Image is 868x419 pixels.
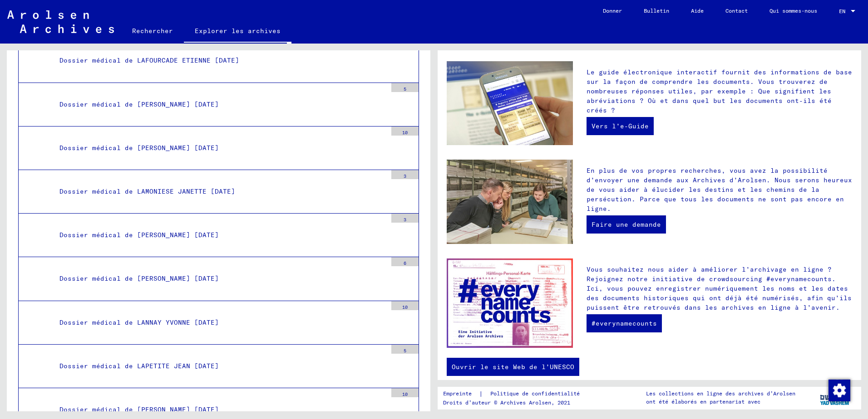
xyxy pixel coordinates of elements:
img: yv_logo.png [818,386,852,409]
p: Droits d’auteur © Archives Arolsen, 2021 [443,399,591,407]
img: inquiries.jpg [447,160,573,244]
a: Ouvrir le site Web de l’UNESCO [447,358,579,376]
div: 3 [391,170,419,179]
a: Faire une demande [587,215,666,234]
div: 10 [391,301,419,310]
span: EN [839,8,849,15]
a: Vers l’e-Guide [587,117,654,135]
img: Modifier le consentement [829,380,850,401]
a: #everynamecounts [587,314,662,332]
div: Dossier médical de [PERSON_NAME] [DATE] [53,96,387,113]
p: En plus de vos propres recherches, vous avez la possibilité d’envoyer une demande aux Archives d’... [587,166,852,214]
div: Dossier médical de [PERSON_NAME] [DATE] [53,401,387,419]
div: Dossier médical de LANNAY YVONNE [DATE] [53,314,387,331]
div: 6 [391,257,419,266]
font: | [479,389,483,399]
div: Modifier le consentement [828,379,850,401]
div: 5 [391,345,419,354]
div: 10 [391,388,419,397]
div: 3 [391,214,419,223]
p: ont été élaborés en partenariat avec [646,398,795,406]
a: Politique de confidentialité [483,389,591,399]
div: Dossier médical de [PERSON_NAME] [DATE] [53,226,387,244]
p: Le guide électronique interactif fournit des informations de base sur la façon de comprendre les ... [587,68,852,115]
p: Vous souhaitez nous aider à améliorer l’archivage en ligne ? Rejoignez notre initiative de crowds... [587,265,852,312]
div: Dossier médical de LAFOURCADE ETIENNE [DATE] [53,52,387,69]
div: Dossier médical de [PERSON_NAME] [DATE] [53,139,387,157]
div: Dossier médical de LAMONIESE JANETTE [DATE] [53,183,387,200]
div: Dossier médical de LAPETITE JEAN [DATE] [53,357,387,375]
img: enc.jpg [447,258,573,348]
img: eguide.jpg [447,61,573,145]
img: Arolsen_neg.svg [7,10,114,33]
a: Empreinte [443,389,479,399]
a: Explorer les archives [184,20,291,44]
div: Dossier médical de [PERSON_NAME] [DATE] [53,270,387,287]
a: Rechercher [121,20,184,42]
div: 5 [391,83,419,92]
div: 10 [391,127,419,136]
p: Les collections en ligne des archives d’Arolsen [646,390,795,398]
